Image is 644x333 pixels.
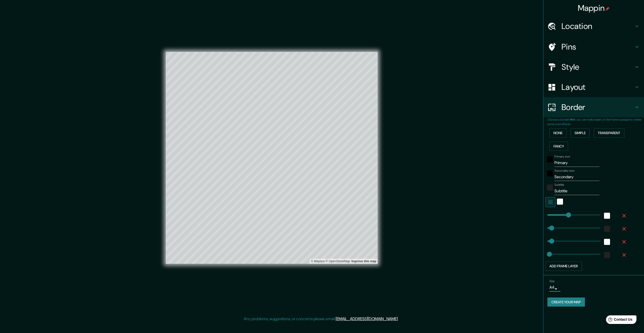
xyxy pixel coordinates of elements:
[561,82,634,92] h4: Layout
[244,316,398,322] p: Any problems, suggestions, or concerns please email .
[351,260,376,263] a: Map feedback
[549,279,555,283] label: Size
[549,283,560,291] div: A4
[399,316,400,322] div: .
[554,183,564,187] label: Subtitle
[570,118,575,122] b: Hint
[549,128,567,138] button: None
[554,169,575,173] label: Secondary text
[604,213,610,219] button: white
[543,16,644,36] div: Location
[604,239,610,245] button: white
[549,142,568,151] button: Fancy
[571,128,590,138] button: Simple
[543,57,644,77] div: Style
[557,199,563,205] button: white
[561,42,634,52] h4: Pins
[311,260,325,263] a: Mapbox
[554,155,570,159] label: Primary text
[547,156,553,162] button: black
[336,316,398,321] a: [EMAIL_ADDRESS][DOMAIN_NAME]
[599,313,638,327] iframe: Help widget launcher
[543,37,644,57] div: Pins
[578,3,610,13] h4: Mappin
[561,102,634,112] h4: Border
[543,97,644,117] div: Border
[543,77,644,97] div: Layout
[561,62,634,72] h4: Style
[547,170,553,176] button: black
[547,184,553,191] button: color-222222
[561,21,634,31] h4: Location
[604,252,610,258] button: color-222222
[326,260,350,263] a: OpenStreetMap
[606,7,610,11] img: pin-icon.png
[547,298,585,307] button: Create your map
[547,117,644,126] p: Choose a border. : you can make layers of the frame opaque to create some cool effects.
[545,262,582,271] button: Add frame layer
[594,128,624,138] button: Transparent
[604,226,610,232] button: color-222222
[398,316,399,322] div: .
